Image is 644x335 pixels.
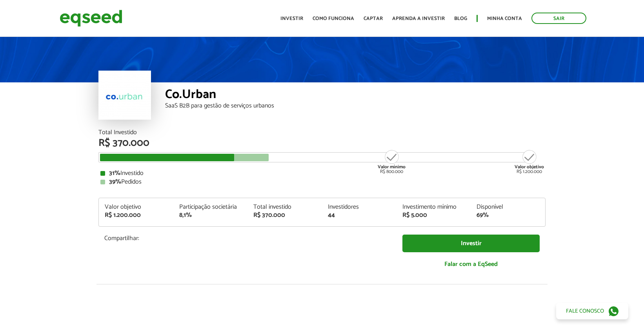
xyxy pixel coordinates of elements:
[515,163,544,171] strong: Valor objetivo
[402,256,540,272] a: Falar com a EqSeed
[253,204,316,210] div: Total investido
[515,149,544,174] div: R$ 1.200.000
[402,212,465,218] div: R$ 5.000
[105,204,167,210] div: Valor objetivo
[531,13,586,24] a: Sair
[487,16,522,21] a: Minha conta
[109,177,121,187] strong: 39%
[477,212,539,218] div: 69%
[378,163,406,171] strong: Valor mínimo
[179,212,242,218] div: 8,1%
[179,204,242,210] div: Participação societária
[98,138,546,148] div: R$ 370.000
[109,168,120,178] strong: 31%
[328,204,391,210] div: Investidores
[280,16,303,21] a: Investir
[100,179,544,185] div: Pedidos
[165,88,546,103] div: Co.Urban
[253,212,316,218] div: R$ 370.000
[402,235,540,252] a: Investir
[556,303,628,319] a: Fale conosco
[392,16,445,21] a: Aprenda a investir
[477,204,539,210] div: Disponível
[328,212,391,218] div: 44
[165,103,546,109] div: SaaS B2B para gestão de serviços urbanos
[60,8,122,29] img: EqSeed
[402,204,465,210] div: Investimento mínimo
[100,170,544,177] div: Investido
[313,16,354,21] a: Como funciona
[98,129,546,136] div: Total Investido
[454,16,467,21] a: Blog
[105,212,167,218] div: R$ 1.200.000
[364,16,383,21] a: Captar
[104,235,391,242] p: Compartilhar:
[377,149,406,174] div: R$ 800.000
